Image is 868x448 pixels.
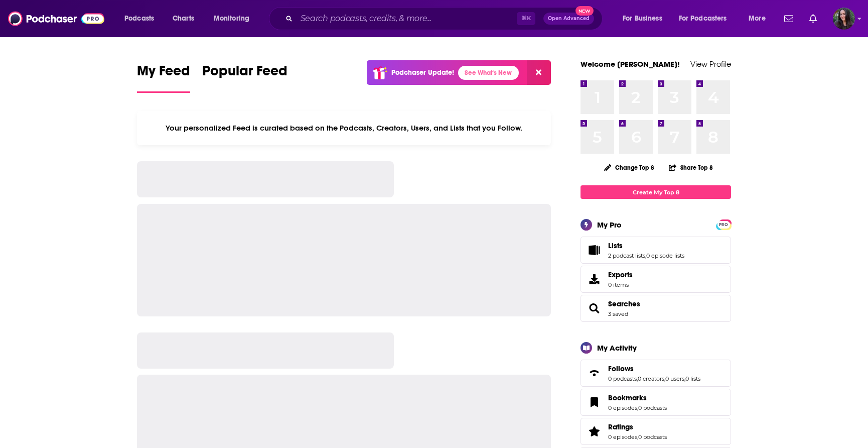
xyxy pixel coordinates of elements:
span: Bookmarks [581,389,731,416]
button: Open AdvancedNew [543,13,594,25]
img: Podchaser - Follow, Share and Rate Podcasts [8,9,104,28]
a: 0 creators [638,375,664,382]
span: Monitoring [214,12,249,26]
a: Bookmarks [584,395,604,409]
a: Exports [581,266,731,293]
a: Show notifications dropdown [780,10,797,27]
a: 0 episodes [608,404,637,411]
a: 0 episode lists [646,252,684,259]
span: Ratings [581,418,731,445]
span: , [637,433,638,440]
span: , [645,252,646,259]
a: View Profile [690,59,731,69]
a: Bookmarks [608,393,667,402]
span: New [575,6,594,16]
span: 0 items [608,281,633,288]
button: Change Top 8 [598,161,660,174]
button: open menu [672,11,742,27]
button: Show profile menu [833,8,855,30]
a: Create My Top 8 [581,185,731,199]
span: , [637,404,638,411]
button: open menu [117,11,167,27]
a: Show notifications dropdown [805,10,821,27]
a: 0 lists [685,375,700,382]
a: Ratings [584,424,604,438]
span: Podcasts [124,12,154,26]
span: , [684,375,685,382]
span: , [637,375,638,382]
a: See What's New [458,66,519,80]
span: Searches [581,295,731,322]
a: PRO [717,220,730,228]
span: More [749,12,766,26]
a: Popular Feed [202,62,287,93]
span: Follows [581,360,731,387]
button: open menu [207,11,262,27]
p: Podchaser Update! [391,68,454,77]
span: For Podcasters [679,12,727,26]
span: ⌘ K [517,12,535,25]
span: Exports [608,270,633,279]
a: 3 saved [608,310,628,317]
span: Lists [581,237,731,264]
div: My Pro [597,220,622,230]
span: Logged in as elenadreamday [833,8,855,30]
span: Popular Feed [202,62,287,85]
span: Follows [608,364,634,373]
img: User Profile [833,8,855,30]
a: 0 podcasts [638,433,667,440]
a: 0 episodes [608,433,637,440]
a: My Feed [137,62,190,93]
span: Charts [173,12,194,26]
a: Follows [608,364,700,373]
span: Open Advanced [548,16,590,21]
a: 2 podcast lists [608,252,645,259]
a: 0 users [665,375,684,382]
span: Lists [608,241,623,250]
a: Searches [608,299,640,308]
span: Exports [584,272,604,286]
div: My Activity [597,343,637,353]
a: Ratings [608,422,667,431]
a: Charts [166,11,200,27]
span: Ratings [608,422,633,431]
div: Your personalized Feed is curated based on the Podcasts, Creators, Users, and Lists that you Follow. [137,111,551,145]
span: , [664,375,665,382]
span: My Feed [137,62,190,85]
button: open menu [742,11,778,27]
a: 0 podcasts [608,375,637,382]
a: 0 podcasts [638,404,667,411]
span: For Business [623,12,662,26]
a: Follows [584,366,604,380]
a: Searches [584,301,604,315]
a: Lists [608,241,684,250]
button: open menu [616,11,675,27]
a: Welcome [PERSON_NAME]! [581,59,680,69]
input: Search podcasts, credits, & more... [297,11,517,27]
span: PRO [717,221,730,229]
a: Lists [584,243,604,257]
span: Bookmarks [608,393,647,402]
div: Search podcasts, credits, & more... [278,7,612,30]
button: Share Top 8 [668,158,713,177]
